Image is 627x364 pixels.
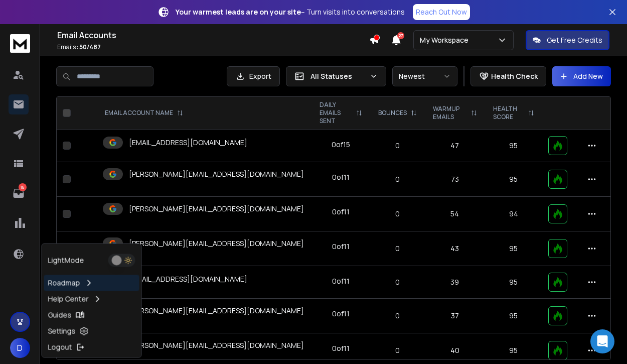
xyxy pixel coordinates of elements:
[129,340,304,350] p: [PERSON_NAME][EMAIL_ADDRESS][DOMAIN_NAME]
[485,197,542,231] td: 94
[376,174,419,184] p: 0
[416,7,467,17] p: Reach Out Now
[48,326,76,336] p: Settings
[433,105,467,121] p: WARMUP EMAILS
[310,71,366,81] p: All Statuses
[376,244,419,254] p: 0
[485,130,542,162] td: 95
[48,256,84,266] p: Light Mode
[526,30,609,50] button: Get Free Credits
[44,323,139,339] a: Settings
[129,138,247,148] p: [EMAIL_ADDRESS][DOMAIN_NAME]
[378,109,407,117] p: BOUNCES
[332,241,350,252] div: 0 of 11
[320,101,352,125] p: DAILY EMAILS SENT
[471,66,546,86] button: Health Check
[425,299,485,333] td: 37
[376,345,419,355] p: 0
[19,183,27,191] p: 16
[10,338,30,358] button: D
[332,172,350,182] div: 0 of 11
[57,43,369,51] p: Emails :
[129,169,304,179] p: [PERSON_NAME][EMAIL_ADDRESS][DOMAIN_NAME]
[10,34,30,53] img: logo
[44,275,139,291] a: Roadmap
[420,35,473,45] p: My Workspace
[129,204,304,214] p: [PERSON_NAME][EMAIL_ADDRESS][DOMAIN_NAME]
[425,266,485,299] td: 39
[129,306,304,316] p: [PERSON_NAME][EMAIL_ADDRESS][DOMAIN_NAME]
[227,66,280,86] button: Export
[413,4,470,20] a: Reach Out Now
[332,309,350,319] div: 0 of 11
[425,231,485,266] td: 43
[376,209,419,219] p: 0
[425,162,485,197] td: 73
[332,276,350,286] div: 0 of 11
[48,342,72,352] p: Logout
[493,105,524,121] p: HEALTH SCORE
[44,291,139,307] a: Help Center
[48,294,89,304] p: Help Center
[376,277,419,287] p: 0
[485,266,542,299] td: 95
[392,66,457,86] button: Newest
[44,307,139,323] a: Guides
[547,35,602,45] p: Get Free Credits
[485,162,542,197] td: 95
[425,130,485,162] td: 47
[176,7,301,17] strong: Your warmest leads are on your site
[332,343,350,353] div: 0 of 11
[552,66,611,86] button: Add New
[485,231,542,266] td: 95
[57,29,369,41] h1: Email Accounts
[105,109,183,117] div: EMAIL ACCOUNT NAME
[129,274,247,284] p: [EMAIL_ADDRESS][DOMAIN_NAME]
[397,32,404,39] span: 27
[491,71,538,81] p: Health Check
[376,311,419,321] p: 0
[332,207,350,217] div: 0 of 11
[425,197,485,231] td: 54
[48,310,72,320] p: Guides
[9,183,29,203] a: 16
[176,7,405,17] p: – Turn visits into conversations
[332,140,350,150] div: 0 of 15
[129,238,304,249] p: [PERSON_NAME][EMAIL_ADDRESS][DOMAIN_NAME]
[48,278,80,288] p: Roadmap
[376,141,419,151] p: 0
[79,43,101,51] span: 50 / 487
[590,329,614,353] div: Open Intercom Messenger
[485,299,542,333] td: 95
